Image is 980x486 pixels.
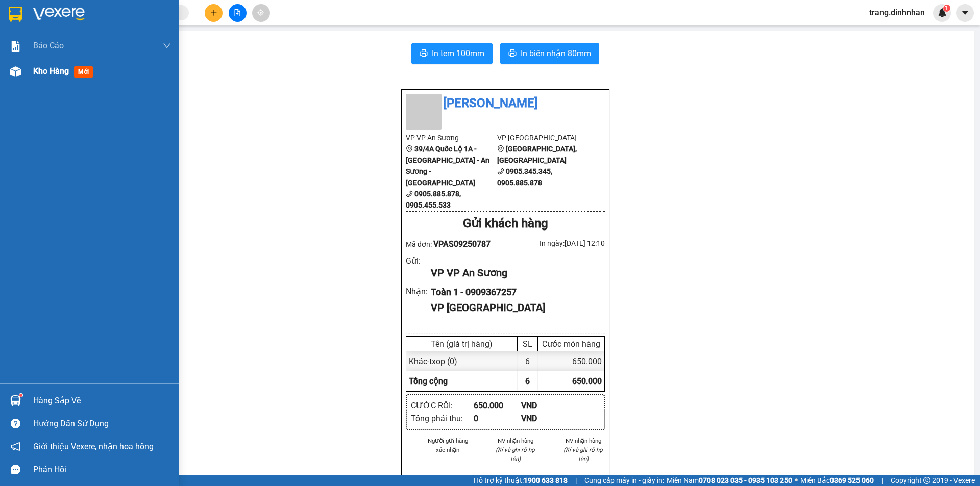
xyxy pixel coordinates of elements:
[33,462,171,477] div: Phản hồi
[406,190,413,197] span: phone
[500,43,599,64] button: printerIn biên nhận 80mm
[830,476,874,484] strong: 0369 525 060
[411,399,474,412] div: CƯỚC RỒI :
[494,436,537,445] li: NV nhận hàng
[667,475,792,486] span: Miền Nam
[5,56,68,120] b: 39/4A Quốc Lộ 1A - [GEOGRAPHIC_DATA] - An Sương - [GEOGRAPHIC_DATA]
[19,394,22,397] sup: 1
[406,285,431,298] div: Nhận :
[561,436,605,445] li: NV nhận hàng
[229,4,247,22] button: file-add
[5,5,148,24] li: [PERSON_NAME]
[508,49,517,59] span: printer
[961,8,970,17] span: caret-down
[70,43,136,77] li: VP [GEOGRAPHIC_DATA]
[881,475,883,486] span: |
[411,412,474,425] div: Tổng phải thu :
[431,300,597,316] div: VP [GEOGRAPHIC_DATA]
[800,475,874,486] span: Miền Bắc
[938,8,947,17] img: icon-new-feature
[433,239,491,249] span: VPAS09250787
[33,393,171,408] div: Hàng sắp về
[5,57,12,64] span: environment
[521,412,569,425] div: VND
[474,412,521,425] div: 0
[9,7,22,22] img: logo-vxr
[5,43,70,55] li: VP VP An Sương
[861,6,933,19] span: trang.dinhnhan
[520,339,535,349] div: SL
[505,238,605,249] div: In ngày: [DATE] 12:10
[411,43,493,64] button: printerIn tem 100mm
[11,465,20,474] span: message
[205,4,223,22] button: plus
[33,440,154,453] span: Giới thiệu Vexere, nhận hoa hồng
[11,419,20,428] span: question-circle
[497,145,577,164] b: [GEOGRAPHIC_DATA], [GEOGRAPHIC_DATA]
[572,376,602,386] span: 650.000
[524,476,568,484] strong: 1900 633 818
[257,9,264,16] span: aim
[10,66,21,77] img: warehouse-icon
[563,446,603,463] i: (Kí và ghi rõ họ tên)
[234,9,241,16] span: file-add
[409,356,457,366] span: Khác - txop (0)
[33,66,69,76] span: Kho hàng
[521,399,569,412] div: VND
[10,41,21,52] img: solution-icon
[409,339,514,349] div: Tên (giá trị hàng)
[956,4,974,22] button: caret-down
[406,214,605,234] div: Gửi khách hàng
[518,351,538,371] div: 6
[432,47,484,60] span: In tem 100mm
[11,442,20,451] span: notification
[497,168,504,175] span: phone
[699,476,792,484] strong: 0708 023 035 - 0935 103 250
[420,49,428,59] span: printer
[521,47,591,60] span: In biên nhận 80mm
[584,475,664,486] span: Cung cấp máy in - giấy in:
[210,9,217,16] span: plus
[74,66,93,78] span: mới
[497,132,589,143] li: VP [GEOGRAPHIC_DATA]
[406,94,605,113] li: [PERSON_NAME]
[163,42,171,50] span: down
[496,446,535,463] i: (Kí và ghi rõ họ tên)
[497,167,552,187] b: 0905.345.345, 0905.885.878
[10,395,21,406] img: warehouse-icon
[474,399,521,412] div: 650.000
[474,475,568,486] span: Hỗ trợ kỹ thuật:
[538,351,604,371] div: 650.000
[406,145,489,187] b: 39/4A Quốc Lộ 1A - [GEOGRAPHIC_DATA] - An Sương - [GEOGRAPHIC_DATA]
[431,265,597,281] div: VP VP An Sương
[431,285,597,299] div: Toàn 1 - 0909367257
[943,5,950,12] sup: 1
[252,4,270,22] button: aim
[406,254,431,267] div: Gửi :
[575,475,577,486] span: |
[406,190,461,209] b: 0905.885.878, 0905.455.533
[409,376,448,386] span: Tổng cộng
[406,238,505,250] div: Mã đơn:
[406,145,413,152] span: environment
[923,477,930,484] span: copyright
[33,416,171,431] div: Hướng dẫn sử dụng
[525,376,530,386] span: 6
[945,5,948,12] span: 1
[497,145,504,152] span: environment
[406,132,497,143] li: VP VP An Sương
[426,436,470,454] li: Người gửi hàng xác nhận
[795,478,798,482] span: ⚪️
[33,39,64,52] span: Báo cáo
[541,339,602,349] div: Cước món hàng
